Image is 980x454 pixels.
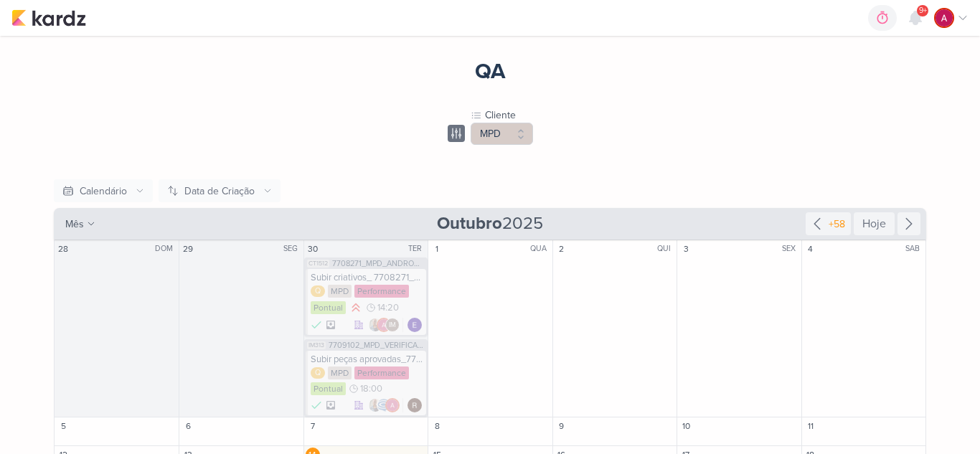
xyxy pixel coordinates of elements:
p: IM [389,322,396,329]
div: QUI [657,243,675,255]
div: Pontual [311,301,346,314]
div: +58 [826,217,848,232]
img: Iara Santos [368,318,382,332]
div: Cliente [485,108,533,123]
span: 14:20 [377,303,399,313]
span: 7708271_MPD_ANDROMEDA_BRIEFING_PEÇAS_NOVO_KV_LANÇAMENTO [332,260,425,268]
img: Caroline Traven De Andrade [377,398,391,412]
img: Alessandra Gomes [385,398,400,412]
div: FEITO [311,318,322,332]
span: 2025 [437,212,543,235]
img: Rafael Dornelles [407,398,422,412]
button: Data de Criação [159,179,281,202]
div: MPD [328,366,352,379]
div: 7 [306,419,320,433]
div: Responsável: Eduardo Quaresma [407,318,422,332]
div: SEX [782,243,800,255]
div: TER [408,243,426,255]
div: 8 [430,419,444,433]
div: QUA [530,243,551,255]
div: Colaboradores: Iara Santos, Caroline Traven De Andrade, Alessandra Gomes [368,398,403,412]
div: Isabella Machado Guimarães [385,318,400,332]
div: 10 [679,419,693,433]
div: Data de Criação [184,184,255,199]
span: mês [65,217,84,232]
div: Q [311,367,325,379]
div: Performance [354,285,409,298]
img: Iara Santos [368,398,382,412]
div: MPD [328,285,352,298]
img: Alessandra Gomes [934,8,954,28]
div: FEITO [311,398,322,412]
div: Colaboradores: Iara Santos, Alessandra Gomes, Isabella Machado Guimarães [368,318,403,332]
span: 7709102_MPD_VERIFICAÇÃO_CRIATIVOS_ATUAIS [329,341,425,349]
div: 28 [56,242,70,256]
span: IM313 [307,341,326,349]
div: SAB [905,243,924,255]
div: Arquivado [326,321,335,329]
div: Calendário [80,184,127,199]
div: Subir peças aprovadas_7709221_MPD_AJUSTES_NEO_ALPHAVILLE_DESDOBRAMENTO_DE_PEÇAS [311,354,423,365]
div: Arquivado [326,401,335,410]
div: 11 [804,419,818,433]
div: Prioridade Alta [349,301,363,315]
div: Q [311,285,325,297]
span: 18:00 [360,384,382,394]
div: Pontual [311,382,346,395]
img: Alessandra Gomes [377,318,391,332]
div: 6 [181,419,195,433]
button: MPD [471,123,533,145]
div: QA [475,59,506,85]
div: 9 [555,419,569,433]
div: SEG [283,243,302,255]
div: 29 [181,242,195,256]
div: 1 [430,242,444,256]
strong: Outubro [437,213,502,234]
div: 4 [804,242,818,256]
div: 2 [555,242,569,256]
div: Subir criativos_ 7708271_MPD_ANDROMEDA_BRIEFING_PEÇAS_NOVO_KV_LANÇAMENTO [311,272,423,283]
button: Calendário [54,179,153,202]
img: Eduardo Quaresma [407,318,422,332]
div: 3 [679,242,693,256]
img: kardz.app [11,9,86,27]
div: 5 [56,419,70,433]
div: Responsável: Rafael Dornelles [407,398,422,412]
div: 30 [306,242,320,256]
div: Performance [354,366,409,379]
div: DOM [155,243,177,255]
div: Hoje [854,212,895,235]
span: CT1512 [307,260,329,268]
span: 9+ [919,5,927,16]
